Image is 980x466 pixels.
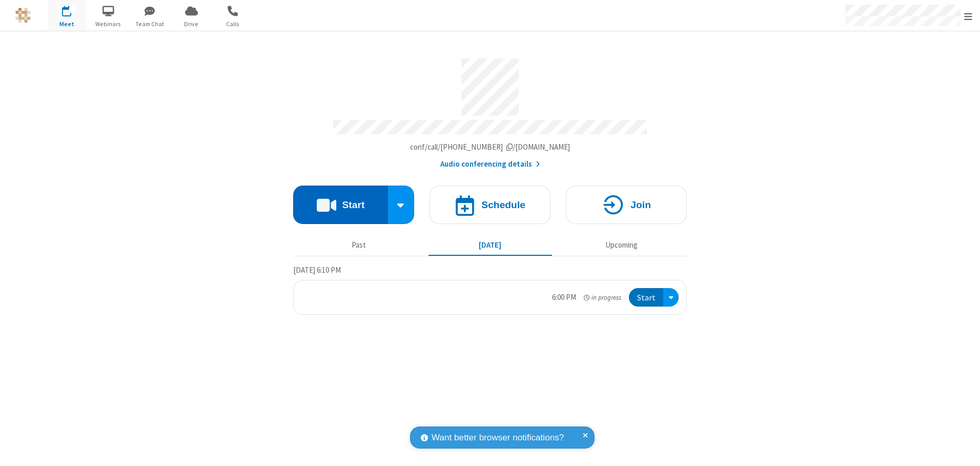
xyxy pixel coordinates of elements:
[388,186,415,224] div: Start conference options
[428,235,552,255] button: [DATE]
[293,186,388,224] button: Start
[293,264,687,315] section: Today's Meetings
[172,19,211,29] span: Drive
[630,200,651,210] h4: Join
[481,200,525,210] h4: Schedule
[48,19,86,29] span: Meet
[293,265,341,275] span: [DATE] 6:10 PM
[410,142,570,152] span: Copy my meeting room link
[15,8,31,23] img: QA Selenium DO NOT DELETE OR CHANGE
[297,235,421,255] button: Past
[342,200,364,210] h4: Start
[69,6,76,13] div: 1
[440,158,540,170] button: Audio conferencing details
[432,431,564,444] span: Want better browser notifications?
[663,288,679,307] div: Open menu
[552,292,576,303] div: 6:00 PM
[293,51,687,170] section: Account details
[214,19,252,29] span: Calls
[410,141,570,153] button: Copy my meeting room linkCopy my meeting room link
[566,186,687,224] button: Join
[131,19,169,29] span: Team Chat
[430,186,550,224] button: Schedule
[629,288,663,307] button: Start
[584,293,621,302] em: in progress
[89,19,128,29] span: Webinars
[560,235,683,255] button: Upcoming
